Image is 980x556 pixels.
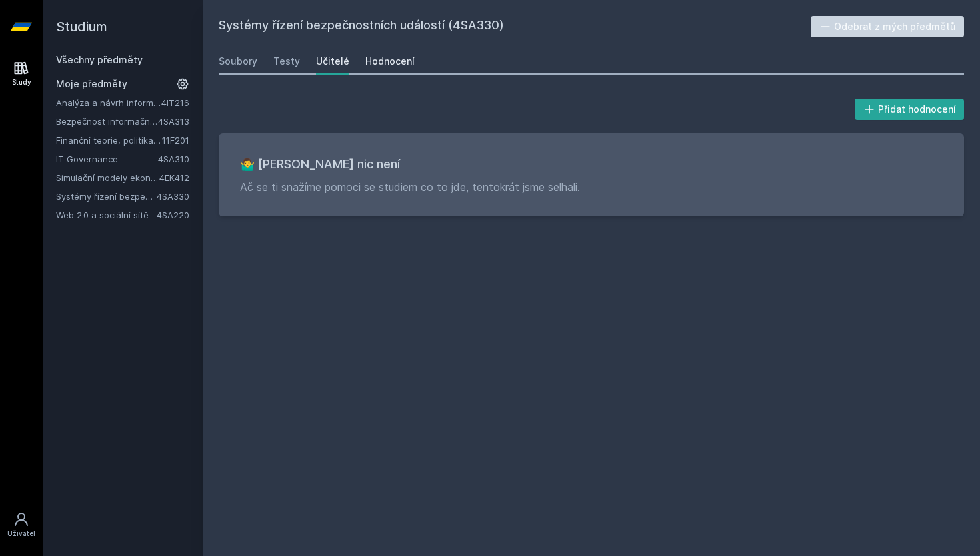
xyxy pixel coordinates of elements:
[316,55,349,68] div: Učitelé
[56,171,159,184] a: Simulační modely ekonomických procesů
[56,115,158,128] a: Bezpečnost informačních systémů
[56,54,143,65] a: Všechny předměty
[158,116,189,127] a: 4SA313
[316,48,349,75] a: Učitelé
[3,505,40,545] a: Uživatel
[240,179,943,195] p: Ač se ti snažíme pomoci se studiem co to jde, tentokrát jsme selhali.
[157,210,189,220] a: 4SA220
[7,529,35,539] div: Uživatel
[3,53,40,94] a: Study
[56,152,158,166] a: IT Governance
[162,135,189,146] a: 11F201
[56,208,157,222] a: Web 2.0 a sociální sítě
[159,172,189,183] a: 4EK412
[855,99,965,120] button: Přidat hodnocení
[161,97,189,108] a: 4IT216
[56,77,127,91] span: Moje předměty
[56,190,157,203] a: Systémy řízení bezpečnostních událostí
[56,133,162,147] a: Finanční teorie, politika a instituce
[219,55,257,68] div: Soubory
[240,155,943,174] h3: 🤷‍♂️ [PERSON_NAME] nic není
[365,55,415,68] div: Hodnocení
[12,77,31,87] div: Study
[56,96,161,109] a: Analýza a návrh informačních systémů
[157,191,189,202] a: 4SA330
[158,154,189,164] a: 4SA310
[219,16,811,37] h2: Systémy řízení bezpečnostních událostí (4SA330)
[273,55,300,68] div: Testy
[811,16,965,37] button: Odebrat z mých předmětů
[365,48,415,75] a: Hodnocení
[219,48,257,75] a: Soubory
[273,48,300,75] a: Testy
